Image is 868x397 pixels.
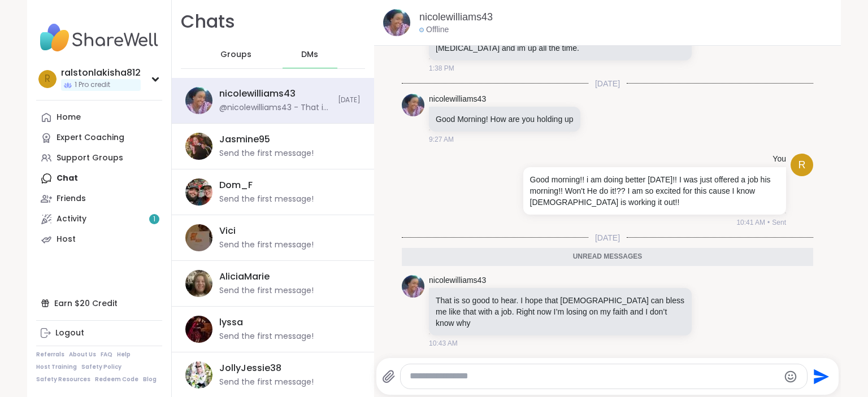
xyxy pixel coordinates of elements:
[36,363,77,371] a: Host Training
[772,154,786,165] h4: You
[219,285,314,296] div: Send the first message!
[410,370,779,382] textarea: Type your message
[57,213,86,225] div: Activity
[436,114,574,125] p: Good Morning! How are you holding up
[36,189,162,209] a: Friends
[61,67,141,79] div: ralstonlakisha812
[181,9,235,34] h1: Chats
[185,361,212,389] img: https://sharewell-space-live.sfo3.digitaloceanspaces.com/user-generated/3602621c-eaa5-4082-863a-9...
[101,351,112,359] a: FAQ
[767,217,770,228] span: •
[36,323,162,343] a: Logout
[57,152,123,164] div: Support Groups
[338,95,361,105] span: [DATE]
[301,49,318,60] span: DMs
[36,376,90,383] a: Safety Resources
[219,148,314,159] div: Send the first message!
[219,194,314,205] div: Send the first message!
[36,229,162,250] a: Host
[798,158,805,173] span: r
[429,63,454,73] span: 1:38 PM
[219,362,281,374] div: JollyJessie38
[784,370,797,383] button: Emoji picker
[530,174,779,208] p: Good morning!! i am doing better [DATE]!! I was just offered a job his morning!! Won't He do it!?...
[219,239,314,251] div: Send the first message!
[143,376,157,383] a: Blog
[185,178,212,206] img: https://sharewell-space-live.sfo3.digitaloceanspaces.com/user-generated/163e23ad-2f0f-45ec-89bf-7...
[219,316,243,329] div: lyssa
[45,72,50,86] span: r
[419,10,493,24] a: nicolewilliams43
[772,217,786,228] span: Sent
[219,133,270,146] div: Jasmine95
[219,179,253,191] div: Dom_F
[95,376,138,383] a: Redeem Code
[185,224,212,251] img: https://sharewell-space-live.sfo3.digitaloceanspaces.com/user-generated/9f3a56fe-d162-402e-87a9-e...
[808,364,833,389] button: Send
[219,88,296,100] div: nicolewilliams43
[402,248,813,266] div: Unread messages
[436,295,685,329] p: That is so good to hear. I hope that [DEMOGRAPHIC_DATA] can bless me like that with a job. Right ...
[219,331,314,342] div: Send the first message!
[36,128,162,148] a: Expert Coaching
[36,293,162,313] div: Earn $20 Credit
[402,94,424,116] img: https://sharewell-space-live.sfo3.digitaloceanspaces.com/user-generated/3403c148-dfcf-4217-9166-8...
[383,9,410,36] img: https://sharewell-space-live.sfo3.digitaloceanspaces.com/user-generated/3403c148-dfcf-4217-9166-8...
[219,271,270,283] div: AliciaMarie
[185,270,212,297] img: https://sharewell-space-live.sfo3.digitaloceanspaces.com/user-generated/ddf01a60-9946-47ee-892f-d...
[736,217,765,228] span: 10:41 AM
[36,351,64,359] a: Referrals
[57,193,86,204] div: Friends
[153,215,155,224] span: 1
[402,275,424,298] img: https://sharewell-space-live.sfo3.digitaloceanspaces.com/user-generated/3403c148-dfcf-4217-9166-8...
[36,18,162,58] img: ShareWell Nav Logo
[419,24,449,36] div: Offline
[429,94,486,105] a: nicolewilliams43
[36,148,162,168] a: Support Groups
[69,351,96,359] a: About Us
[55,328,84,339] div: Logout
[57,112,81,123] div: Home
[185,316,212,343] img: https://sharewell-space-live.sfo3.digitaloceanspaces.com/user-generated/5ec7d22b-bff4-42bd-9ffa-4...
[117,351,131,359] a: Help
[219,102,331,114] div: @nicolewilliams43 - That is so good to hear. I hope that [DEMOGRAPHIC_DATA] can bless me like tha...
[588,78,627,89] span: [DATE]
[429,275,486,286] a: nicolewilliams43
[57,234,76,245] div: Host
[81,363,121,371] a: Safety Policy
[219,225,236,237] div: Vici
[185,87,212,114] img: https://sharewell-space-live.sfo3.digitaloceanspaces.com/user-generated/3403c148-dfcf-4217-9166-8...
[57,132,124,143] div: Expert Coaching
[588,232,627,243] span: [DATE]
[36,107,162,128] a: Home
[36,209,162,229] a: Activity1
[429,134,454,145] span: 9:27 AM
[220,49,251,60] span: Groups
[429,338,458,348] span: 10:43 AM
[75,80,110,90] span: 1 Pro credit
[219,377,314,388] div: Send the first message!
[185,133,212,160] img: https://sharewell-space-live.sfo3.digitaloceanspaces.com/user-generated/0818d3a5-ec43-4745-9685-c...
